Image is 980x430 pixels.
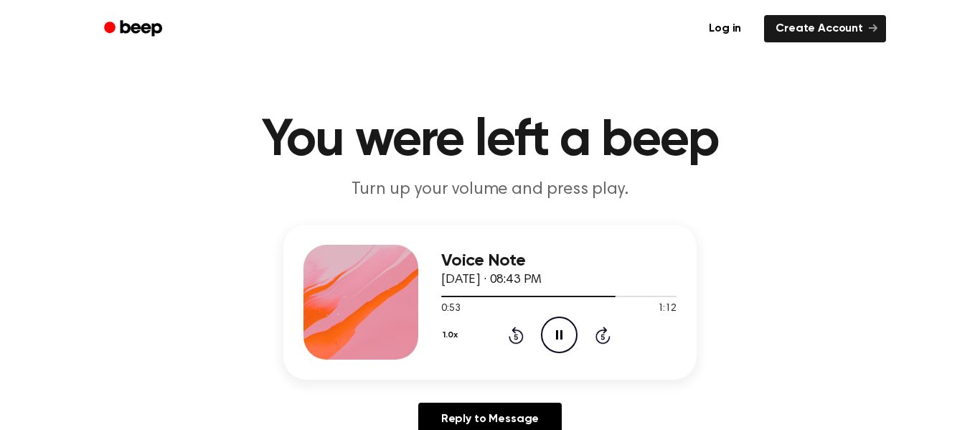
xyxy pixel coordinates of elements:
p: Turn up your volume and press play. [215,178,765,202]
a: Log in [694,12,755,45]
h1: You were left a beep [123,115,857,167]
a: Beep [94,15,175,43]
span: [DATE] · 08:43 PM [441,274,542,286]
a: Create Account [764,15,886,42]
span: 0:53 [441,302,460,317]
h3: Voice Note [441,251,677,271]
button: 1.0x [441,323,463,347]
span: 1:12 [658,302,677,317]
